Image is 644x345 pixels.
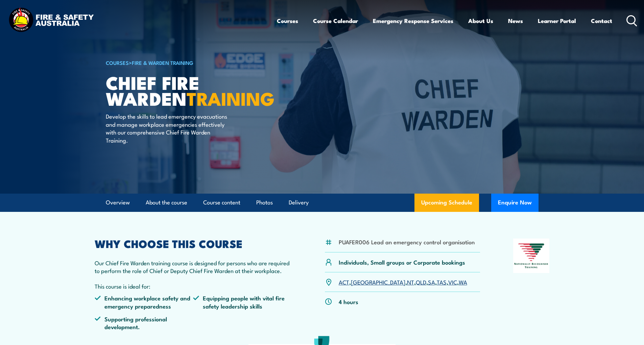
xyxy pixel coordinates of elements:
p: Individuals, Small groups or Corporate bookings [339,258,465,266]
a: Delivery [289,194,309,212]
a: Contact [591,12,612,30]
a: News [508,12,523,30]
img: Nationally Recognised Training logo. [513,239,550,273]
li: Equipping people with vital fire safety leadership skills [193,294,292,310]
li: PUAFER006 Lead an emergency control organisation [339,238,475,246]
a: COURSES [106,59,129,66]
li: Enhancing workplace safety and emergency preparedness [95,294,193,310]
strong: TRAINING [187,84,275,112]
li: Supporting professional development. [95,315,193,331]
p: Develop the skills to lead emergency evacuations and manage workplace emergencies effectively wit... [106,112,229,144]
p: 4 hours [339,298,358,305]
a: Course content [203,194,240,212]
h1: Chief Fire Warden [106,74,273,106]
a: Overview [106,194,130,212]
a: Courses [277,12,298,30]
a: Course Calendar [313,12,358,30]
a: Upcoming Schedule [414,194,479,212]
a: Photos [256,194,273,212]
a: SA [428,278,435,286]
button: Enquire Now [491,194,539,212]
h2: WHY CHOOSE THIS COURSE [95,239,292,248]
a: Learner Portal [538,12,576,30]
a: About the course [146,194,187,212]
a: ACT [339,278,349,286]
a: VIC [448,278,457,286]
a: QLD [416,278,426,286]
h6: > [106,58,273,67]
a: Emergency Response Services [373,12,453,30]
p: Our Chief Fire Warden training course is designed for persons who are required to perform the rol... [95,259,292,275]
p: , , , , , , , [339,278,467,286]
a: TAS [437,278,447,286]
a: [GEOGRAPHIC_DATA] [351,278,405,286]
a: Fire & Warden Training [132,59,193,66]
a: WA [459,278,467,286]
a: About Us [468,12,493,30]
p: This course is ideal for: [95,282,292,290]
a: NT [407,278,414,286]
